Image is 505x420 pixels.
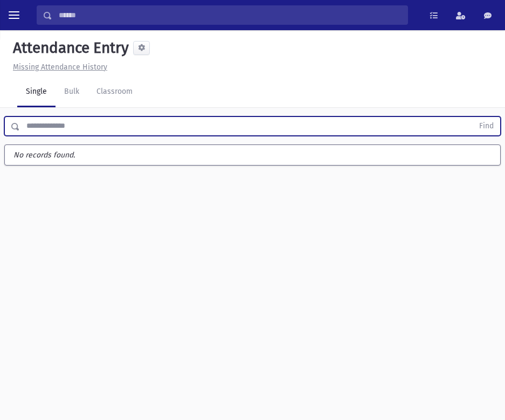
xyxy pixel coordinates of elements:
[9,63,107,72] a: Missing Attendance History
[5,145,500,165] label: No records found.
[17,77,56,107] a: Single
[473,117,500,135] button: Find
[56,77,88,107] a: Bulk
[88,77,141,107] a: Classroom
[4,5,24,25] button: toggle menu
[9,39,129,57] h5: Attendance Entry
[13,63,107,72] u: Missing Attendance History
[52,5,407,25] input: Search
